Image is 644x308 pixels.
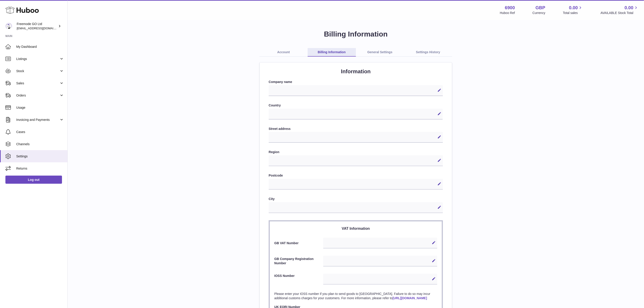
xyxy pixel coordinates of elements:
span: Listings [16,57,59,61]
a: Settings History [404,48,452,57]
span: My Dashboard [16,45,64,49]
h1: Billing Information [75,29,637,39]
span: Invoicing and Payments [16,118,59,122]
label: Street address [269,127,443,131]
span: Channels [16,142,64,146]
span: Returns [16,166,64,171]
h2: Information [269,68,443,75]
span: 0.00 [569,5,578,11]
div: Currency [533,11,545,15]
label: Region [269,150,443,154]
p: Please enter your IOSS number if you plan to send goods to [GEOGRAPHIC_DATA]. Failure to do so ma... [274,292,437,300]
a: 0.00 AVAILABLE Stock Total [600,5,639,15]
a: Account [259,48,308,57]
span: [EMAIL_ADDRESS][DOMAIN_NAME] [17,26,66,30]
div: Huboo Ref [500,11,515,15]
label: Country [269,103,443,108]
a: Log out [5,176,62,184]
span: Cases [16,130,64,134]
label: GB VAT Number [274,241,323,245]
span: Settings [16,154,64,159]
label: Company name [269,80,443,84]
label: GB Company Registration Number [274,257,323,265]
strong: GBP [536,5,545,11]
label: IOSS Number [274,274,323,283]
span: Total sales [563,11,583,15]
a: 0.00 Total sales [563,5,583,15]
span: Stock [16,69,59,73]
a: General Settings [356,48,404,57]
span: Sales [16,81,59,85]
strong: 6900 [505,5,515,11]
img: internalAdmin-6900@internal.huboo.com [5,23,12,30]
span: Usage [16,106,64,110]
label: Postcode [269,173,443,178]
span: 0.00 [625,5,633,11]
a: Billing Information [308,48,356,57]
span: AVAILABLE Stock Total [600,11,639,15]
label: City [269,197,443,201]
a: [URL][DOMAIN_NAME] [392,296,427,300]
div: Freemode GO Ltd [17,22,57,30]
h3: VAT Information [274,226,437,231]
span: Orders [16,93,59,98]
